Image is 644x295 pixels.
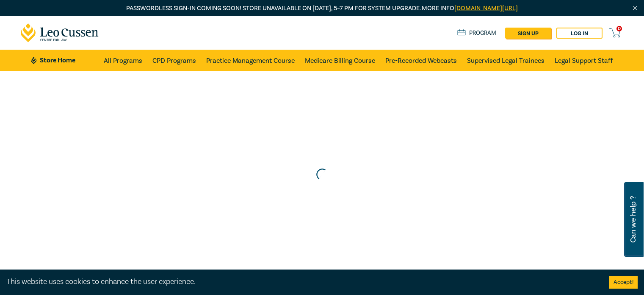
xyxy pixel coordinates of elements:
a: CPD Programs [152,50,196,71]
a: Supervised Legal Trainees [467,50,544,71]
a: sign up [505,28,551,39]
a: Medicare Billing Course [305,50,375,71]
a: [DOMAIN_NAME][URL] [454,4,518,12]
span: 0 [616,26,622,31]
a: Legal Support Staff [555,50,613,71]
button: Accept cookies [609,276,638,289]
a: Log in [556,28,603,39]
a: Store Home [31,56,90,65]
span: Can we help ? [629,187,637,252]
a: Pre-Recorded Webcasts [385,50,457,71]
a: Program [457,28,497,38]
img: Close [631,5,638,12]
div: This website uses cookies to enhance the user experience. [6,276,597,287]
a: Practice Management Course [206,50,295,71]
a: All Programs [104,50,142,71]
p: Passwordless sign-in coming soon! Store unavailable on [DATE], 5–7 PM for system upgrade. More info [21,4,624,13]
